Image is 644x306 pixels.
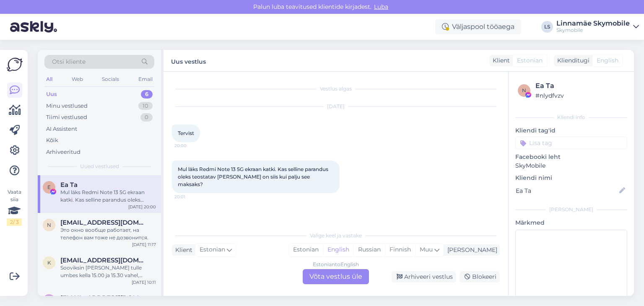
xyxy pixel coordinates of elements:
[371,3,391,10] span: Luba
[46,125,77,133] div: AI Assistent
[46,113,87,122] div: Tiimi vestlused
[7,188,22,226] div: Vaata siia
[60,181,78,189] span: Ea Ta
[517,56,543,65] span: Estonian
[172,232,500,239] div: Valige keel ja vastake
[172,85,500,93] div: Vestlus algas
[100,74,121,85] div: Socials
[556,27,630,34] div: Skymobile
[353,244,385,256] div: Russian
[7,57,23,73] img: Askly Logo
[460,271,500,283] div: Blokeeri
[128,204,156,210] div: [DATE] 20:00
[132,279,156,285] div: [DATE] 10:11
[141,90,153,99] div: 6
[132,241,156,248] div: [DATE] 11:17
[52,57,86,66] span: Otsi kliente
[313,261,359,268] div: Estonian to English
[515,218,627,227] p: Märkmed
[70,74,85,85] div: Web
[172,103,500,110] div: [DATE]
[556,20,639,34] a: Linnamäe SkymobileSkymobile
[522,87,526,93] span: n
[515,161,627,170] p: SkyMobile
[174,194,206,200] span: 20:01
[47,259,51,266] span: K
[46,148,80,156] div: Arhiveeritud
[385,244,415,256] div: Finnish
[44,74,54,85] div: All
[47,184,51,190] span: E
[515,153,627,161] p: Facebooki leht
[178,166,330,187] span: Mul läks Redmi Note 13 5G ekraan katki. Kas selline parandus oleks teostatav [PERSON_NAME] on sii...
[174,143,206,149] span: 20:00
[515,126,627,135] p: Kliendi tag'id
[535,91,625,100] div: # nlydfvzv
[140,113,153,122] div: 0
[489,56,510,65] div: Klient
[80,163,119,170] span: Uued vestlused
[515,206,627,213] div: [PERSON_NAME]
[554,56,589,65] div: Klienditugi
[303,269,369,284] div: Võta vestlus üle
[60,226,156,241] div: Это окно вообще работает, на телефон вам тоже не дозвонится.
[46,90,57,99] div: Uus
[60,189,156,204] div: Mul läks Redmi Note 13 5G ekraan katki. Kas selline parandus oleks teostatav [PERSON_NAME] on sii...
[137,74,154,85] div: Email
[516,186,618,195] input: Lisa nimi
[392,271,456,283] div: Arhiveeri vestlus
[60,257,148,264] span: Kristjankasela99@gmail.com
[60,219,148,226] span: nastjatsybo@gmail.com
[178,130,194,136] span: Tervist
[138,102,153,110] div: 10
[597,56,618,65] span: English
[60,294,148,302] span: sirver@hot.ee
[200,245,225,254] span: Estonian
[541,21,553,33] div: LS
[323,244,353,256] div: English
[46,136,58,145] div: Kõik
[289,244,323,256] div: Estonian
[171,55,206,66] label: Uus vestlus
[515,137,627,149] input: Lisa tag
[556,20,630,27] div: Linnamäe Skymobile
[444,246,497,254] div: [PERSON_NAME]
[515,114,627,121] div: Kliendi info
[47,222,51,228] span: n
[420,246,433,253] span: Muu
[535,81,625,91] div: Ea Ta
[515,174,627,182] p: Kliendi nimi
[46,102,88,110] div: Minu vestlused
[172,246,192,254] div: Klient
[60,264,156,279] div: Sooviksin [PERSON_NAME] tulle umbes kella 15.00 ja 15.30 vahel, iphone 13 pro ekraani vahetus, so...
[435,19,521,34] div: Väljaspool tööaega
[7,218,22,226] div: 2 / 3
